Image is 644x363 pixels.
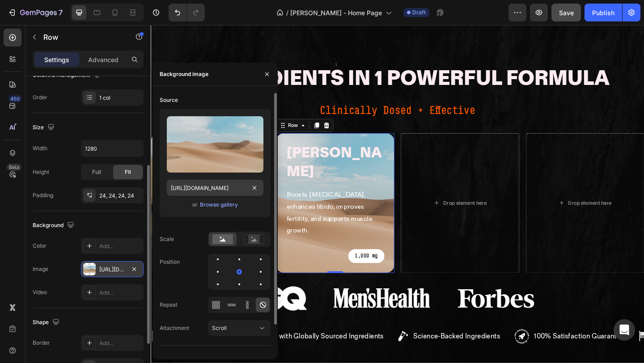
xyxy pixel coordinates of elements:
div: Video [33,288,47,296]
div: Beta [7,164,21,171]
div: Padding [33,191,53,199]
div: Open Intercom Messenger [614,319,635,341]
span: or [192,199,198,210]
span: Fit [125,168,131,176]
div: Add... [99,339,141,347]
img: meshealth.svg [199,284,304,311]
div: Color [33,242,47,250]
span: / [286,8,288,17]
p: Advanced [88,55,119,64]
p: Boosts [MEDICAL_DATA], enhances libido, improves fertility, and supports muscle growth. [148,179,253,230]
button: Browse gallery [199,200,238,209]
p: Clinically Dosed + Effective [1,82,536,102]
div: Add... [99,242,141,250]
div: Position [160,258,180,266]
img: QG_aa250e7a-3fa8-4de5-898e-1f88e1dedec1.svg [119,284,170,311]
button: Scroll [208,320,271,336]
div: Width [33,144,47,152]
span: [PERSON_NAME] - Home Page [290,8,382,17]
span: Draft [412,8,426,17]
p: Science-Backed Ingredients [285,332,380,346]
input: Auto [81,140,143,156]
div: 1 col [99,94,141,102]
p: Row [43,32,119,42]
div: Attachment [160,324,189,332]
div: Height [33,168,49,176]
div: [URL][DOMAIN_NAME] [99,266,125,274]
p: Settings [44,55,69,64]
div: Image [33,265,48,273]
button: Publish [585,4,622,21]
p: 1,000 mg [222,246,247,256]
img: preview-image [167,116,263,173]
h2: Rich Text Editor. Editing area: main [11,128,118,171]
p: 100% Satisfaction Guarantee [417,332,515,346]
div: Order [33,93,47,101]
div: 450 [8,95,21,102]
div: Size [33,122,56,134]
div: Add... [99,289,141,297]
div: Row [147,105,162,113]
span: Scroll [212,325,227,331]
div: Border [33,339,50,347]
button: Save [551,4,581,21]
div: Source [160,96,178,104]
div: Background image [160,70,208,78]
div: Shape [33,317,61,329]
input: https://example.com/image.jpg [167,180,263,196]
div: Rich Text Editor. Editing area: main [11,178,118,231]
div: Repeat [160,301,178,309]
p: Made in the [GEOGRAPHIC_DATA] with Globally Sourced Ingredients [17,332,253,346]
h2: [PERSON_NAME] [147,128,254,171]
p: 1,000 mg [86,246,111,256]
div: Undo/Redo [169,4,205,21]
iframe: Design area [151,25,644,363]
div: Browse gallery [200,201,238,209]
img: Forbes_logo_1_1.svg [332,284,418,311]
p: Boosts [MEDICAL_DATA], enhances libido, improves fertility, and supports muscle growth. [12,179,117,230]
button: 7 [4,4,67,21]
span: Save [559,9,574,17]
div: Background [33,219,76,232]
span: Full [92,168,101,176]
div: Drop element here [318,190,365,197]
div: Publish [592,8,614,17]
p: [PERSON_NAME] [12,129,117,170]
div: Scale [160,235,174,243]
div: 24, 24, 24, 24 [99,192,141,200]
div: Drop element here [454,190,501,197]
h2: 8 Ingredients in 1 Powerful Formula [37,43,500,74]
p: 7 [59,7,63,18]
